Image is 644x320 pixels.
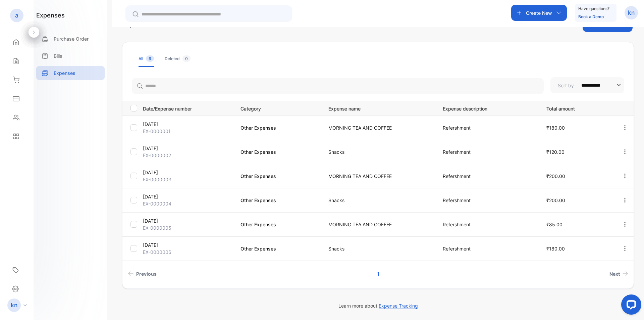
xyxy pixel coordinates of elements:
span: 6 [146,55,154,62]
p: a [15,11,18,20]
p: Other Expenses [240,124,314,131]
p: Snacks [328,245,429,252]
p: [DATE] [143,145,232,152]
p: Total amount [546,104,608,112]
p: [DATE] [143,169,232,176]
p: MORNING TEA AND COFFEE [328,173,429,180]
div: Deleted [165,56,191,62]
a: Expenses [36,66,105,80]
p: Have questions? [578,5,609,12]
p: Other Expenses [240,148,314,155]
p: Purchase Order [54,35,89,42]
p: Expenses [54,70,75,77]
p: EX-0000006 [143,248,232,256]
p: EX-0000005 [143,224,232,231]
span: 0 [182,55,191,62]
p: Expense description [443,104,533,112]
ul: Pagination [122,268,634,280]
p: Refershment [443,173,533,180]
p: Refershment [443,124,533,131]
p: EX-0000004 [143,200,232,207]
span: ₹180.00 [546,246,565,252]
a: Purchase Order [36,32,105,46]
p: Sort by [558,82,574,89]
span: ₹85.00 [546,222,562,227]
p: [DATE] [143,241,232,248]
p: MORNING TEA AND COFFEE [328,124,429,131]
span: Next [609,270,620,277]
p: Other Expenses [240,197,314,204]
p: Learn more about [122,302,634,309]
p: Snacks [328,197,429,204]
button: kn [625,5,638,21]
p: MORNING TEA AND COFFEE [328,221,429,228]
p: Other Expenses [240,221,314,228]
p: [DATE] [143,193,232,200]
span: Expense Tracking [379,303,418,309]
a: Next page [607,268,631,280]
button: Create New [511,5,567,21]
p: Category [240,104,314,112]
span: Previous [136,270,157,277]
span: ₹200.00 [546,173,565,179]
p: EX-0000001 [143,128,232,135]
p: Other Expenses [240,173,314,180]
p: Date/Expense number [143,104,232,112]
p: Create New [526,9,552,16]
p: kn [628,8,635,17]
iframe: LiveChat chat widget [616,292,644,320]
p: [DATE] [143,121,232,128]
p: kn [11,301,17,310]
p: Snacks [328,148,429,155]
p: EX-0000002 [143,152,232,159]
p: Bills [54,52,62,59]
p: Refershment [443,197,533,204]
p: [DATE] [143,217,232,224]
p: Expense name [328,104,429,112]
a: Previous page [125,268,159,280]
p: EX-0000003 [143,176,232,183]
p: Refershment [443,221,533,228]
h1: expenses [36,11,65,20]
span: ₹180.00 [546,125,565,131]
p: Refershment [443,245,533,252]
a: Bills [36,49,105,63]
a: Book a Demo [578,14,604,19]
a: Page 1 is your current page [369,268,387,280]
span: ₹120.00 [546,149,565,155]
button: Sort by [550,77,624,93]
span: ₹200.00 [546,197,565,203]
p: Other Expenses [240,245,314,252]
p: Refershment [443,148,533,155]
div: All [139,56,154,62]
